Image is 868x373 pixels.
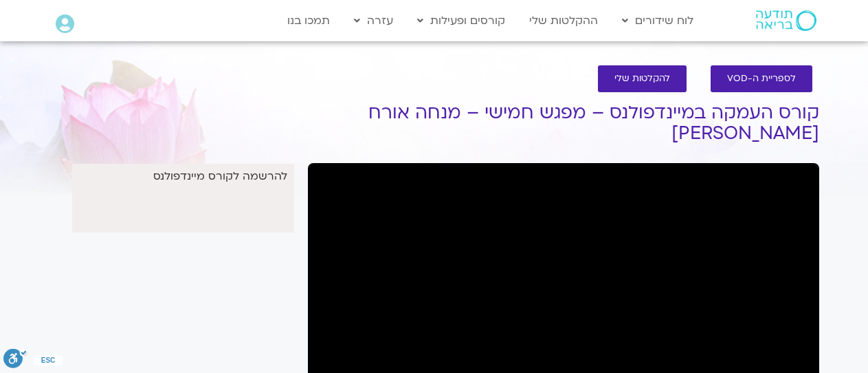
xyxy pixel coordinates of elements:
[280,8,337,34] a: תמכו בנו
[711,65,812,92] a: לספריית ה-VOD
[79,167,287,186] p: להרשמה לקורס מיינדפולנס
[347,8,400,34] a: עזרה
[756,10,816,31] img: תודעה בריאה
[727,74,796,84] span: לספריית ה-VOD
[522,8,605,34] a: ההקלטות שלי
[598,65,687,92] a: להקלטות שלי
[308,103,819,144] h1: קורס העמקה במיינדפולנס – מפגש חמישי – מנחה אורח [PERSON_NAME]
[614,74,670,84] span: להקלטות שלי
[410,8,512,34] a: קורסים ופעילות
[615,8,700,34] a: לוח שידורים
